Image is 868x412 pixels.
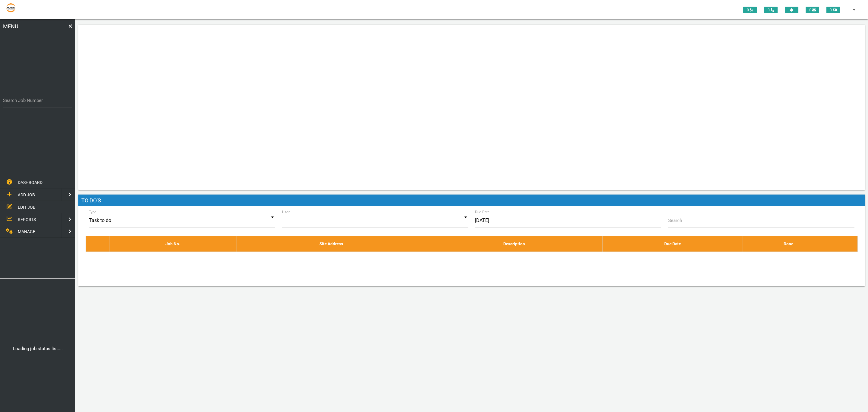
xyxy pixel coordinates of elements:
span: MENU [3,22,18,90]
th: Job No. [109,236,237,252]
span: 0 [806,7,819,13]
center: Loading job status list.... [2,345,74,352]
th: Description [426,236,602,252]
label: User [282,209,290,215]
span: EDIT JOB [18,204,36,209]
img: s3file [6,3,16,13]
label: Due Date [475,209,490,215]
th: Due Date [602,236,743,252]
span: MANAGE [18,229,35,234]
span: 0 [826,7,840,13]
label: Type [89,209,96,215]
span: ADD JOB [18,192,35,197]
label: Search Job Number [3,97,72,104]
th: Done [743,236,834,252]
span: DASHBOARD [18,180,42,185]
span: 0 [743,7,757,13]
label: Search [668,217,682,224]
span: REPORTS [18,217,36,222]
h1: To Do's [78,195,865,207]
span: 0 [764,7,778,13]
th: Site Address [237,236,426,252]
